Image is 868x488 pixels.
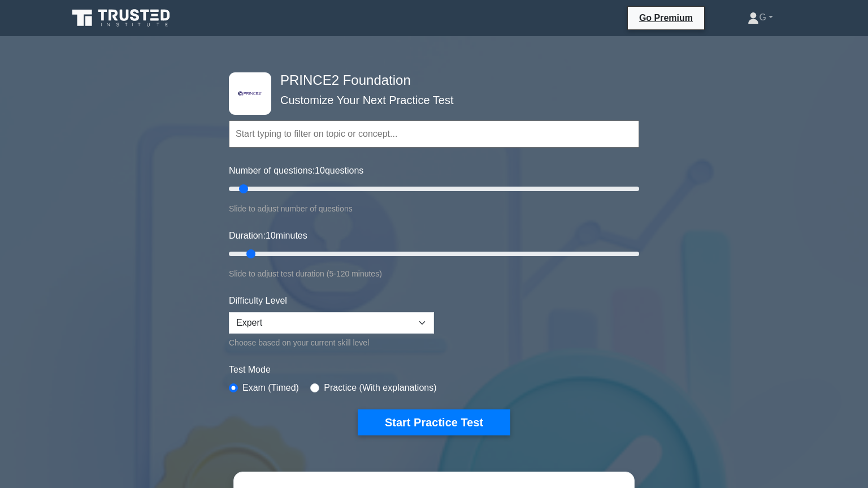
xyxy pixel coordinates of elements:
h4: PRINCE2 Foundation [276,72,584,89]
label: Exam (Timed) [242,381,299,395]
a: Go Premium [632,11,700,25]
a: G [721,6,800,29]
span: 10 [315,166,325,175]
span: 10 [266,231,276,240]
button: Start Practice Test [358,409,510,435]
div: Slide to adjust test duration (5-120 minutes) [229,267,639,280]
input: Start typing to filter on topic or concept... [229,120,639,148]
label: Number of questions: questions [229,164,363,178]
div: Slide to adjust number of questions [229,202,639,215]
label: Test Mode [229,363,639,377]
div: Choose based on your current skill level [229,336,434,349]
label: Difficulty Level [229,294,287,308]
label: Practice (With explanations) [324,381,436,395]
label: Duration: minutes [229,229,307,243]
